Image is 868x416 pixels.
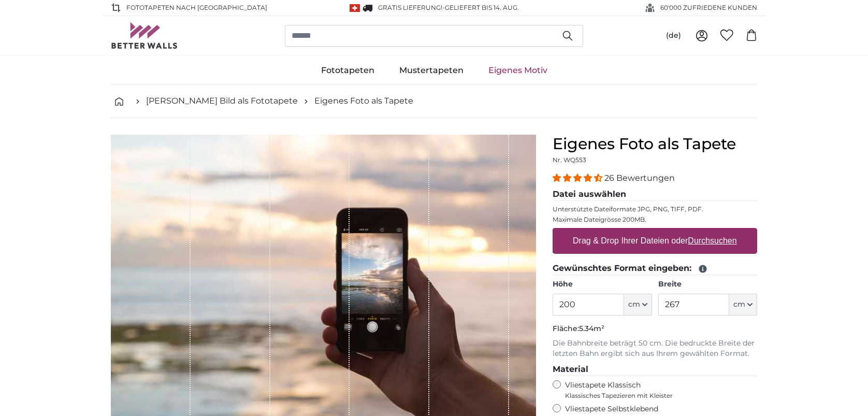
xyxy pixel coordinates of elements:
[442,4,519,11] span: -
[126,3,267,12] span: Fototapeten nach [GEOGRAPHIC_DATA]
[624,294,652,315] button: cm
[445,4,519,11] span: Geliefert bis 14. Aug.
[688,236,737,245] u: Durchsuchen
[314,95,413,107] a: Eigenes Foto als Tapete
[553,135,757,153] h1: Eigenes Foto als Tapete
[569,231,741,251] label: Drag & Drop Ihrer Dateien oder
[733,299,745,310] span: cm
[146,95,298,107] a: [PERSON_NAME] Bild als Fototapete
[565,392,748,400] span: Klassisches Tapezieren mit Kleister
[309,57,387,84] a: Fototapeten
[553,363,757,376] legend: Material
[111,84,757,118] nav: breadcrumbs
[553,173,604,183] span: 4.54 stars
[565,380,748,400] label: Vliestapete Klassisch
[387,57,476,84] a: Mustertapeten
[111,22,178,49] img: Betterwalls
[553,188,757,201] legend: Datei auswählen
[579,324,604,333] span: 5.34m²
[476,57,560,84] a: Eigenes Motiv
[553,262,757,275] legend: Gewünschtes Format eingeben:
[604,173,675,183] span: 26 Bewertungen
[378,4,442,11] span: GRATIS Lieferung!
[350,4,360,12] img: Schweiz
[553,156,586,164] span: Nr. WQ553
[660,3,757,12] span: 60'000 ZUFRIEDENE KUNDEN
[553,279,652,290] label: Höhe
[553,216,757,224] p: Maximale Dateigrösse 200MB.
[729,294,757,315] button: cm
[658,279,757,290] label: Breite
[628,299,640,310] span: cm
[553,324,757,334] p: Fläche:
[553,205,757,213] p: Unterstützte Dateiformate JPG, PNG, TIFF, PDF.
[658,26,689,45] button: (de)
[553,338,757,359] p: Die Bahnbreite beträgt 50 cm. Die bedruckte Breite der letzten Bahn ergibt sich aus Ihrem gewählt...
